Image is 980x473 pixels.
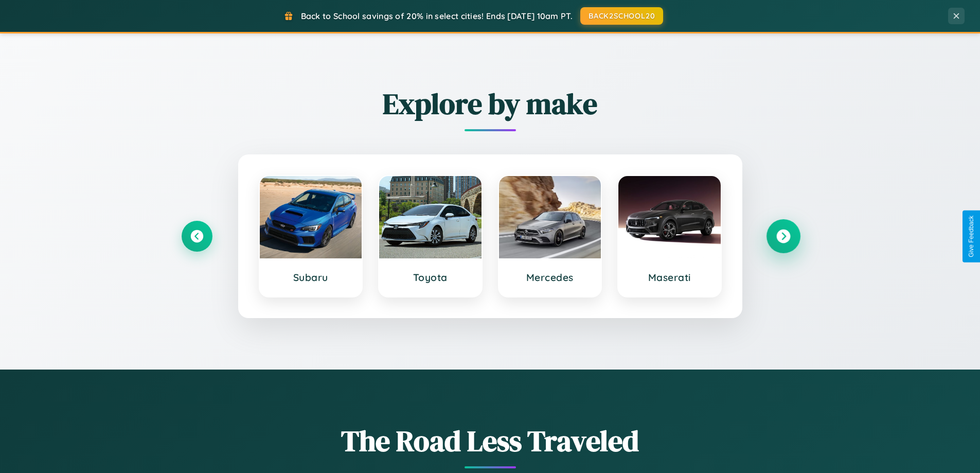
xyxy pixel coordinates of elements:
[509,271,591,284] h3: Mercedes
[182,421,799,461] h1: The Road Less Traveled
[629,271,710,284] h3: Maserati
[270,271,352,284] h3: Subaru
[389,271,471,284] h3: Toyota
[301,11,573,21] span: Back to School savings of 20% in select cities! Ends [DATE] 10am PT.
[182,84,799,124] h2: Explore by make
[968,216,975,257] div: Give Feedback
[580,7,663,25] button: BACK2SCHOOL20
